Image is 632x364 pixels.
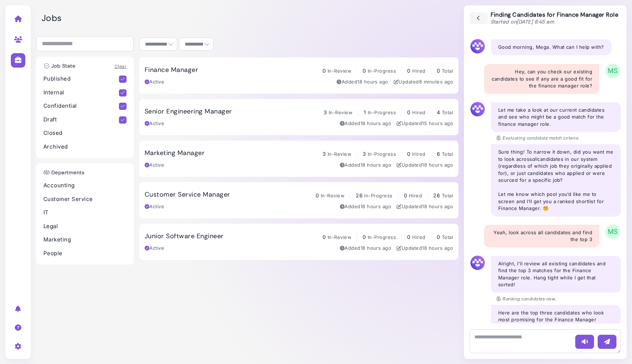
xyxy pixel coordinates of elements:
span: 3 [363,151,366,157]
div: Updated [397,162,453,169]
div: Updated [397,203,453,210]
span: Hired [412,234,425,240]
span: 26 [433,192,440,198]
span: Total [442,234,453,240]
span: 0 [407,68,410,74]
span: In-Review [328,234,351,240]
time: Aug 28, 2025 [360,204,392,209]
h3: Senior Engineering Manager [145,108,232,116]
p: Here are the top three candidates who look most promising for the Finance Manager opening, based ... [498,309,614,331]
div: Added [340,120,392,127]
span: In-Progress [368,68,396,74]
time: Aug 28, 2025 [357,79,388,85]
span: Started on [491,18,555,25]
span: In-Review [321,193,345,198]
p: Customer Service [43,195,127,204]
a: Finance Manager 0 In-Review 0 In-Progress 0 Hired 0 Total Active Added18 hours ago Updated8 minut... [139,57,458,94]
span: In-Progress [368,110,396,115]
span: Hired [412,68,425,74]
span: In-Review [328,68,351,74]
p: Confidential [43,102,119,110]
div: Updated [397,120,453,127]
time: Aug 29, 2025 [419,79,453,85]
span: Total [442,151,453,157]
span: In-Progress [364,193,392,198]
p: Ranking candidates now. [496,296,556,302]
span: 0 [316,192,319,198]
time: Aug 28, 2025 [422,245,453,251]
time: Aug 28, 2025 [422,120,453,126]
time: Aug 28, 2025 [360,245,392,251]
p: People [43,249,127,258]
h3: Finance Manager [145,66,198,74]
div: Updated [397,245,453,252]
div: Good morning, Mega. What can I help with? [491,39,611,55]
div: Yeah, look across all candidates and find the top 3 [484,225,599,248]
p: Evaluating candidate match criteria. [496,135,580,141]
div: Active [145,245,164,252]
div: Finding Candidates for Finance Manager Role [491,11,619,25]
p: Published [43,75,119,83]
span: 0 [407,151,410,157]
div: Added [340,203,392,210]
h2: Jobs [42,13,458,23]
div: Added [337,78,388,86]
span: Hired [412,151,425,157]
div: Active [145,162,164,169]
span: In-Progress [368,151,396,157]
div: Active [145,203,164,210]
span: 1 [364,109,366,115]
p: Let me take a look at our current candidates and see who might be a good match for the finance ma... [498,107,614,128]
p: Sure thing! To narrow it down, did you want me to look across candidates in our system (regardles... [498,149,614,212]
span: Total [442,110,453,115]
span: 0 [404,192,407,198]
span: 0 [323,234,326,240]
span: Total [442,68,453,74]
span: Total [442,193,453,198]
a: Clear [115,64,127,69]
a: Marketing Manager 3 In-Review 3 In-Progress 0 Hired 6 Total Active Added18 hours ago Updated18 ho... [139,141,458,177]
span: MS [606,224,620,239]
span: In-Review [329,110,353,115]
time: Aug 28, 2025 [360,162,392,168]
span: 26 [356,192,363,198]
div: Active [145,120,164,127]
span: 6 [437,151,440,157]
p: Marketing [43,236,127,244]
h3: Marketing Manager [145,149,205,157]
span: 0 [363,68,366,74]
div: Added [340,162,392,169]
span: In-Progress [368,234,396,240]
span: In-Review [328,151,351,157]
p: Closed [43,129,127,137]
a: Senior Engineering Manager 3 In-Review 1 In-Progress 0 Hired 4 Total Active Added18 hours ago Upd... [139,99,458,135]
time: [DATE] 8:45 am [517,18,554,25]
span: Hired [409,193,422,198]
p: Internal [43,89,119,97]
time: Aug 28, 2025 [422,162,453,168]
time: Aug 28, 2025 [360,120,392,126]
div: Updated [394,78,453,86]
span: 3 [324,109,327,115]
span: Hired [412,110,425,115]
span: MS [606,64,620,78]
div: Hey, can you check our existing candidates to see if any are a good fit for the finance manager r... [484,64,599,94]
p: Alright, I'll review all existing candidates and find the top 3 matches for the Finance Manager r... [498,260,614,288]
div: Added [340,245,392,252]
span: 4 [437,109,440,115]
span: 0 [407,109,410,115]
span: 0 [407,234,410,240]
h3: Junior Software Engineer [145,232,224,240]
time: Aug 28, 2025 [422,204,453,209]
h3: Job State [40,63,79,69]
h3: Departments [40,170,88,176]
p: Archived [43,143,127,151]
span: 0 [437,68,440,74]
p: IT [43,209,127,217]
span: 0 [323,68,326,74]
em: all [532,156,537,162]
span: 0 [363,234,366,240]
p: Legal [43,222,127,231]
span: 0 [437,234,440,240]
h3: Customer Service Manager [145,191,230,199]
